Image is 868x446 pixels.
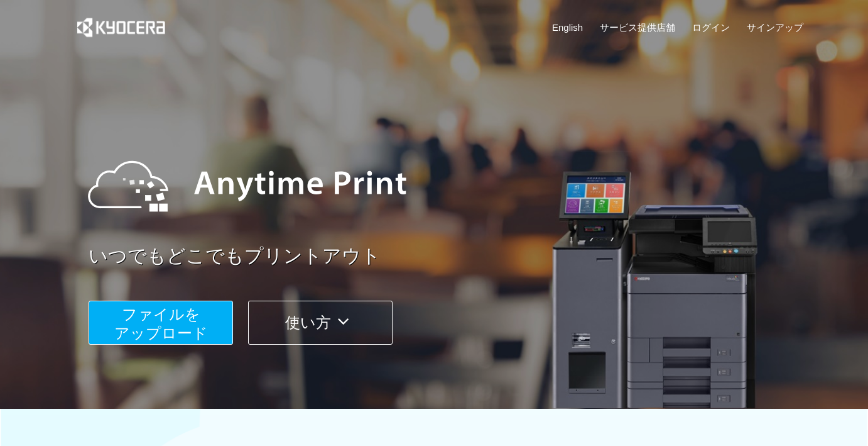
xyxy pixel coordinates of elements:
[747,21,803,34] a: サインアップ
[114,306,208,342] span: ファイルを ​​アップロード
[552,21,583,34] a: English
[248,301,393,345] button: 使い方
[89,243,811,270] a: いつでもどこでもプリントアウト
[89,301,233,345] button: ファイルを​​アップロード
[600,21,675,34] a: サービス提供店舗
[692,21,730,34] a: ログイン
